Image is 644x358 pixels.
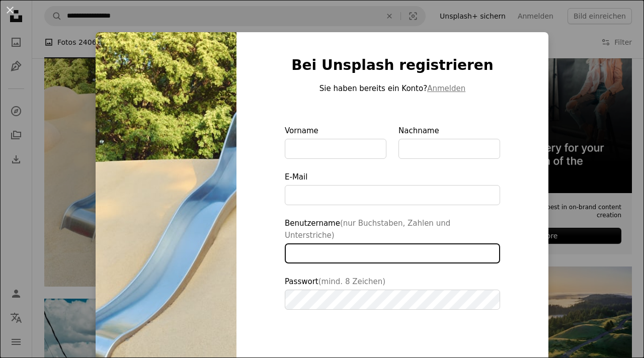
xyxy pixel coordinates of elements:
input: E-Mail [285,185,500,205]
span: (mind. 8 Zeichen) [318,277,386,286]
p: Sie haben bereits ein Konto? [285,82,500,95]
span: (nur Buchstaben, Zahlen und Unterstriche) [285,219,450,240]
button: Anmelden [427,82,465,95]
input: Benutzername(nur Buchstaben, Zahlen und Unterstriche) [285,243,500,263]
label: Benutzername [285,217,500,263]
input: Vorname [285,139,386,159]
h1: Bei Unsplash registrieren [285,56,500,74]
input: Passwort(mind. 8 Zeichen) [285,290,500,310]
input: Nachname [398,139,500,159]
label: Passwort [285,276,500,310]
label: Vorname [285,125,386,159]
label: E-Mail [285,171,500,205]
label: Nachname [398,125,500,159]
